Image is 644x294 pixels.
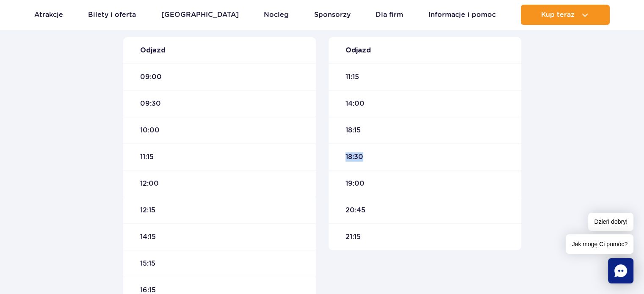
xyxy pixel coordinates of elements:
[140,259,155,268] span: 15:15
[345,99,365,108] span: 14:00
[521,5,610,25] button: Kup teraz
[140,99,161,108] span: 09:30
[140,126,160,135] span: 10:00
[608,258,633,283] div: Chat
[376,5,403,25] a: Dla firm
[566,234,633,254] span: Jak mogę Ci pomóc?
[345,72,359,82] span: 11:15
[140,152,154,162] span: 11:15
[541,11,575,19] span: Kup teraz
[161,5,239,25] a: [GEOGRAPHIC_DATA]
[140,179,159,188] span: 12:00
[345,152,363,162] span: 18:30
[140,206,155,215] span: 12:15
[314,5,351,25] a: Sponsorzy
[140,232,156,242] span: 14:15
[140,72,162,82] span: 09:00
[345,179,365,188] span: 19:00
[345,126,361,135] span: 18:15
[88,5,136,25] a: Bilety i oferta
[345,206,365,215] span: 20:45
[264,5,289,25] a: Nocleg
[428,5,496,25] a: Informacje i pomoc
[588,213,633,231] span: Dzień dobry!
[140,46,166,55] strong: Odjazd
[345,46,371,55] strong: Odjazd
[345,232,361,242] span: 21:15
[34,5,63,25] a: Atrakcje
